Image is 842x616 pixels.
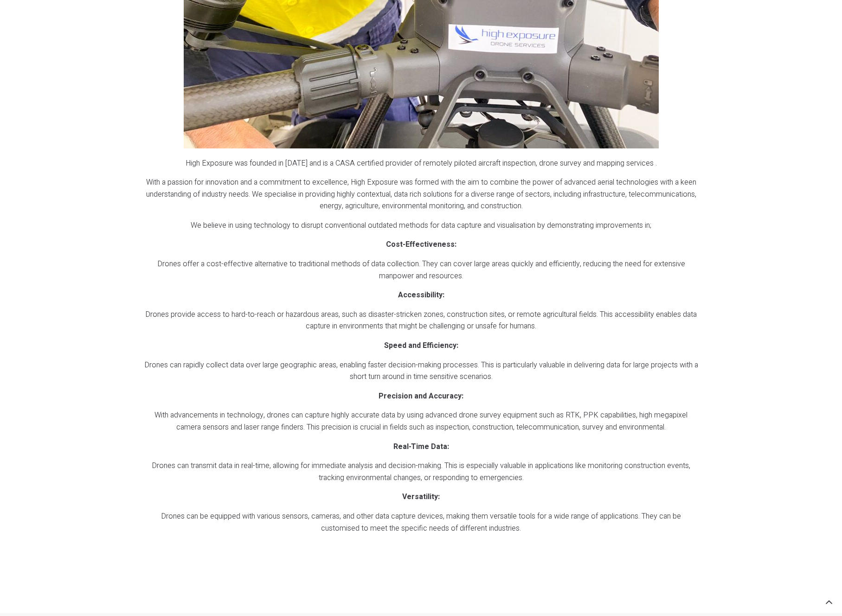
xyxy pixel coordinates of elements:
p: With advancements in technology, drones can capture highly accurate data by using advanced drone ... [144,410,699,433]
p: Drones provide access to hard-to-reach or hazardous areas, such as disaster-stricken zones, const... [144,309,699,333]
p: We believe in using technology to disrupt conventional outdated methods for data capture and visu... [144,220,699,232]
p: Drones can rapidly collect data over large geographic areas, enabling faster decision-making proc... [144,359,699,383]
p: With a passion for innovation and a commitment to excellence, High Exposure was formed with the a... [144,177,699,212]
strong: Precision and Accuracy: [379,391,463,402]
p: Drones can transmit data in real-time, allowing for immediate analysis and decision-making. This ... [144,460,699,484]
strong: Cost-Effectiveness: [386,239,456,250]
strong: Versatility: [402,491,440,502]
strong: Speed and Efficiency: [384,340,458,351]
strong: Accessibility: [398,289,444,301]
p: Drones offer a cost-effective alternative to traditional methods of data collection. They can cov... [144,258,699,282]
p: Drones can be equipped with various sensors, cameras, and other data capture devices, making them... [144,511,699,534]
p: High Exposure was founded in [DATE] and is a CASA certified provider of remotely piloted aircraft... [144,158,699,170]
strong: Real-Time Data: [393,441,449,452]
